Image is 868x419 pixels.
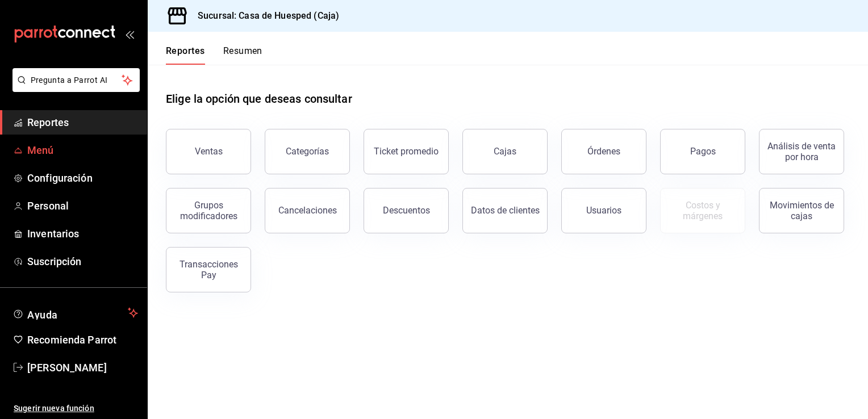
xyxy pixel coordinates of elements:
div: Descuentos [383,205,430,216]
button: Grupos modificadores [166,188,251,233]
span: Personal [27,198,138,213]
h1: Elige la opción que deseas consultar [166,90,352,107]
button: Pregunta a Parrot AI [12,68,140,92]
button: Pagos [660,129,745,174]
div: Órdenes [587,146,620,157]
button: Resumen [223,45,262,65]
button: Categorías [265,129,350,174]
button: Órdenes [561,129,646,174]
div: Análisis de venta por hora [766,141,837,162]
button: Cancelaciones [265,188,350,233]
div: Movimientos de cajas [766,200,837,221]
button: Usuarios [561,188,646,233]
button: Movimientos de cajas [759,188,844,233]
div: Datos de clientes [471,205,540,216]
div: Usuarios [586,205,621,216]
button: Datos de clientes [462,188,548,233]
span: Inventarios [27,226,138,241]
div: Transacciones Pay [173,259,244,280]
a: Pregunta a Parrot AI [8,82,140,94]
div: Categorías [286,146,329,157]
span: Reportes [27,115,138,130]
span: Menú [27,143,138,158]
div: Ticket promedio [374,146,439,157]
a: Cajas [462,129,548,174]
div: Cancelaciones [278,205,337,216]
span: Pregunta a Parrot AI [31,74,122,86]
span: Configuración [27,170,138,186]
span: Suscripción [27,254,138,269]
div: Cajas [494,145,517,158]
button: Reportes [166,45,205,65]
h3: Sucursal: Casa de Huesped (Caja) [189,9,339,23]
button: Transacciones Pay [166,247,251,292]
button: Ticket promedio [364,129,449,174]
div: Grupos modificadores [173,200,244,221]
span: Recomienda Parrot [27,332,138,347]
span: Sugerir nueva función [14,403,138,414]
button: open_drawer_menu [125,30,134,39]
button: Ventas [166,129,251,174]
div: navigation tabs [166,45,262,65]
button: Análisis de venta por hora [759,129,844,174]
span: [PERSON_NAME] [27,360,138,375]
div: Pagos [690,146,716,157]
button: Contrata inventarios para ver este reporte [660,188,745,233]
span: Ayuda [27,306,123,320]
button: Descuentos [364,188,449,233]
div: Costos y márgenes [667,200,738,221]
div: Ventas [195,146,223,157]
